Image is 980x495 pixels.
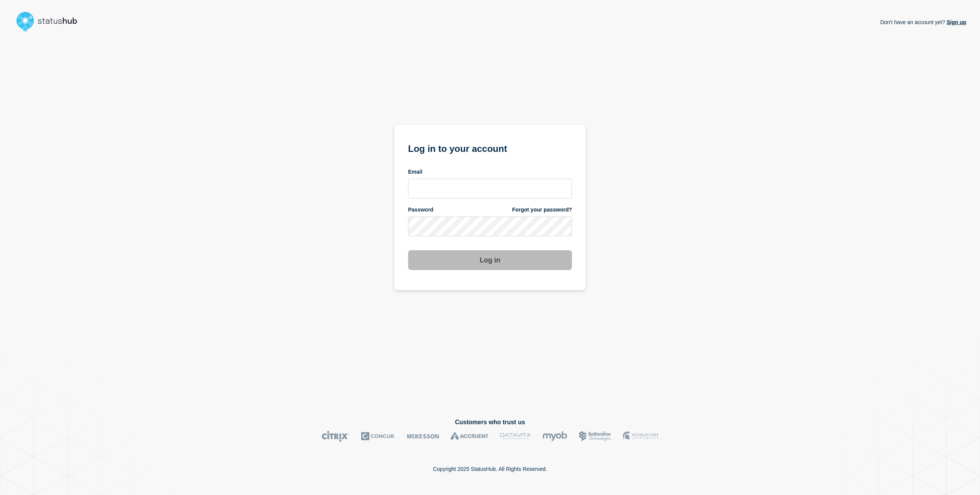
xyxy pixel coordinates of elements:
[408,179,572,199] input: email input
[407,431,439,442] img: McKesson logo
[623,431,658,442] img: MSU logo
[408,168,422,176] span: Email
[14,419,966,426] h2: Customers who trust us
[433,466,547,472] p: Copyright 2025 StatusHub. All Rights Reserved.
[408,141,572,155] h1: Log in to your account
[880,13,966,31] p: Don't have an account yet?
[945,19,966,25] a: Sign up
[451,431,488,442] img: Accruent logo
[542,431,567,442] img: myob logo
[579,431,611,442] img: Bottomline logo
[408,206,433,213] span: Password
[14,9,87,34] img: StatusHub logo
[500,431,531,442] img: DataVita logo
[408,217,572,236] input: password input
[408,250,572,270] button: Log in
[322,431,350,442] img: Citrix logo
[361,431,395,442] img: Concur logo
[512,206,572,213] a: Forgot your password?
